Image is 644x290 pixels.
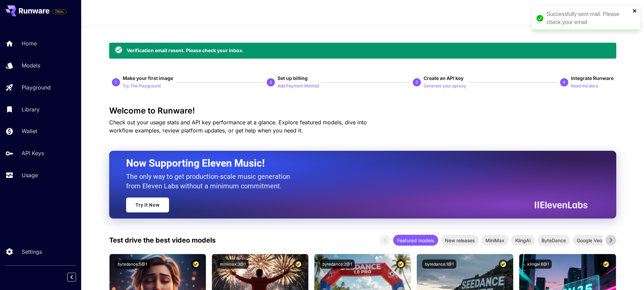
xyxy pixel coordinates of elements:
[67,273,76,282] button: Collapse sidebar
[424,82,466,90] button: Generate your api key
[22,105,40,113] p: Library
[396,260,405,269] button: Certified Model – Vetted for best performance and includes a commercial license.
[109,235,216,245] p: Test drive the best video models
[547,10,630,26] div: Successfully sent mail. Please check your email
[217,260,248,269] button: minimax:3@1
[126,198,169,212] a: Try It Now
[422,260,456,269] button: bytedance:1@1
[511,235,535,246] div: KlingAI
[481,237,508,244] span: MiniMax
[538,235,570,246] div: ByteDance
[123,82,161,90] button: Try The Playground
[441,235,479,246] div: New releases
[72,271,81,283] div: Collapse sidebar
[278,83,319,89] p: Add Payment Method
[320,260,355,269] button: bytedance:2@1
[22,61,40,69] p: Models
[601,260,611,269] button: Certified Model – Vetted for best performance and includes a commercial license.
[22,171,38,179] p: Usage
[22,83,51,91] p: Playground
[573,235,606,246] div: Google Veo
[191,260,200,269] button: Certified Model – Vetted for best performance and includes a commercial license.
[22,149,44,157] p: API Keys
[126,157,582,170] h2: Now Supporting Eleven Music!
[115,260,150,269] button: bytedance:5@1
[109,119,367,134] span: Check out your usage stats and API key performance at a glance. Explore featured models, dive int...
[499,260,508,269] button: Certified Model – Vetted for best performance and includes a commercial license.
[278,75,308,81] span: Set up billing
[481,235,508,246] div: MiniMax
[441,237,479,244] span: New releases
[115,79,117,85] p: 1
[52,9,67,14] span: TRIAL
[126,172,295,191] p: The only way to get production-scale music generation from Eleven Labs without a minimum commitment.
[270,79,272,85] p: 2
[294,260,303,269] button: Certified Model – Vetted for best performance and includes a commercial license.
[22,127,37,135] p: Wallet
[571,82,598,90] button: Read the docs
[538,237,570,244] span: ByteDance
[123,75,173,81] span: Make your first image
[511,237,535,244] span: KlingAI
[109,106,616,116] h3: Welcome to Runware!
[22,39,37,47] p: Home
[424,75,463,81] span: Create an API key
[571,83,598,89] p: Read the docs
[573,237,606,244] span: Google Veo
[415,79,418,85] p: 3
[633,8,637,14] button: close
[127,47,244,54] div: Verification email resent. Please check your inbox.
[22,248,42,256] p: Settings
[393,237,438,244] span: Featured models
[424,83,466,89] p: Generate your api key
[278,82,319,90] button: Add Payment Method
[525,260,552,269] button: klingai:6@1
[123,83,161,89] p: Try The Playground
[563,79,565,85] p: 4
[571,75,614,81] span: Integrate Runware
[52,7,67,16] span: Add your payment card to enable full platform functionality.
[393,235,438,246] div: Featured models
